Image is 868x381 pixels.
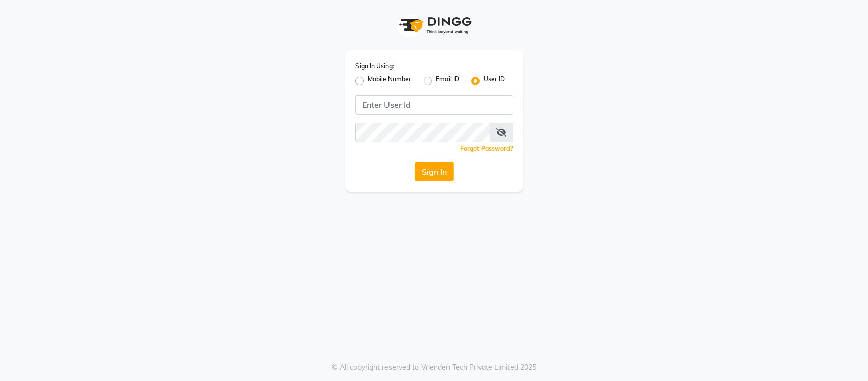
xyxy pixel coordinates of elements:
img: logo1.svg [394,10,475,40]
input: Username [355,95,513,115]
label: Email ID [436,75,459,87]
input: Username [355,123,490,142]
button: Sign In [415,162,454,181]
label: User ID [484,75,505,87]
label: Mobile Number [368,75,411,87]
a: Forgot Password? [460,145,513,152]
label: Sign In Using: [355,62,394,71]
